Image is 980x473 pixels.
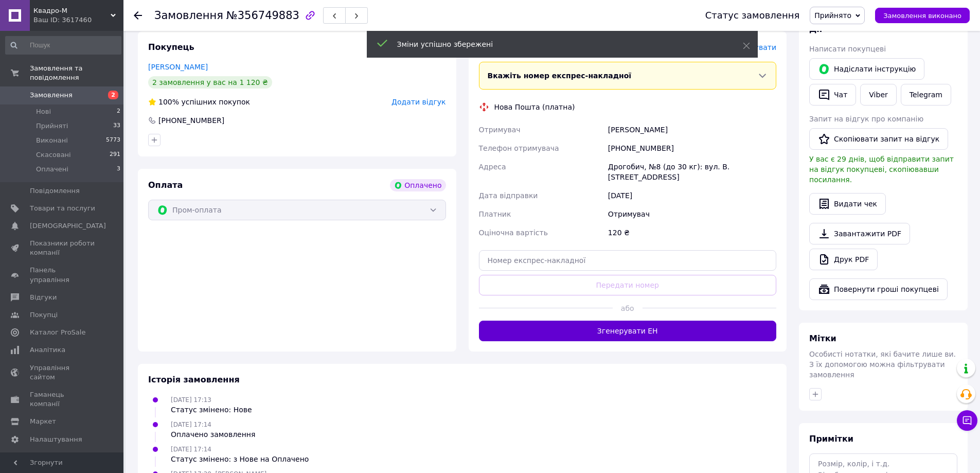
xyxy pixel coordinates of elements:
[479,210,511,218] span: Платник
[30,328,85,337] span: Каталог ProSale
[117,165,120,174] span: 3
[148,97,250,107] div: успішних покупок
[492,102,578,112] div: Нова Пошта (платна)
[809,278,948,300] button: Повернути гроші покупцеві
[171,405,252,415] div: Статус змінено: Нове
[36,165,68,174] span: Оплачені
[809,334,836,343] span: Мітки
[148,375,240,384] span: Історія замовлення
[30,239,95,257] span: Показники роботи компанії
[479,163,506,171] span: Адреса
[606,205,778,223] div: Отримувач
[154,9,223,22] span: Замовлення
[36,136,68,145] span: Виконані
[171,454,309,464] div: Статус змінено: з Нове на Оплачено
[391,98,446,106] span: Додати відгук
[171,396,211,404] span: [DATE] 17:13
[479,229,548,237] span: Оціночна вартість
[875,8,970,23] button: Замовлення виконано
[30,345,65,355] span: Аналітика
[957,410,977,431] button: Чат з покупцем
[705,10,800,21] div: Статус замовлення
[117,107,120,116] span: 2
[30,266,95,284] span: Панель управління
[30,310,58,320] span: Покупці
[809,350,956,379] span: Особисті нотатки, які бачите лише ви. З їх допомогою можна фільтрувати замовлення
[30,417,56,426] span: Маркет
[33,15,123,25] div: Ваш ID: 3617460
[148,76,272,89] div: 2 замовлення у вас на 1 120 ₴
[809,45,886,53] span: Написати покупцеві
[606,120,778,139] div: [PERSON_NAME]
[33,6,111,15] span: Квадро-М
[134,10,142,21] div: Повернутися назад
[30,221,106,231] span: [DEMOGRAPHIC_DATA]
[110,150,120,160] span: 291
[148,180,183,190] span: Оплата
[809,193,886,215] button: Видати чек
[108,91,118,99] span: 2
[171,421,211,428] span: [DATE] 17:14
[171,446,211,453] span: [DATE] 17:14
[148,42,194,52] span: Покупець
[479,126,521,134] span: Отримувач
[860,84,896,106] a: Viber
[606,223,778,242] div: 120 ₴
[106,136,120,145] span: 5773
[36,150,71,160] span: Скасовані
[606,139,778,157] div: [PHONE_NUMBER]
[479,321,777,341] button: Згенерувати ЕН
[809,434,853,444] span: Примітки
[158,98,179,106] span: 100%
[30,204,95,213] span: Товари та послуги
[397,39,717,49] div: Зміни успішно збережені
[479,144,559,152] span: Телефон отримувача
[30,293,57,302] span: Відгуки
[113,121,120,131] span: 33
[390,179,446,191] div: Оплачено
[36,107,51,116] span: Нові
[814,11,851,20] span: Прийнято
[226,9,299,22] span: №356749883
[30,363,95,382] span: Управління сайтом
[606,186,778,205] div: [DATE]
[30,390,95,409] span: Гаманець компанії
[809,249,878,270] a: Друк PDF
[5,36,121,55] input: Пошук
[36,121,68,131] span: Прийняті
[809,128,948,150] button: Скопіювати запит на відгук
[809,115,923,123] span: Запит на відгук про компанію
[479,191,538,200] span: Дата відправки
[30,186,80,196] span: Повідомлення
[809,58,924,80] button: Надіслати інструкцію
[606,157,778,186] div: Дрогобич, №8 (до 30 кг): вул. В. [STREET_ADDRESS]
[30,435,82,444] span: Налаштування
[809,84,856,106] button: Чат
[488,72,632,80] span: Вкажіть номер експрес-накладної
[30,64,123,82] span: Замовлення та повідомлення
[901,84,951,106] a: Telegram
[613,303,643,313] span: або
[479,250,777,271] input: Номер експрес-накладної
[809,223,910,244] a: Завантажити PDF
[883,12,961,20] span: Замовлення виконано
[809,155,954,184] span: У вас є 29 днів, щоб відправити запит на відгук покупцеві, скопіювавши посилання.
[171,429,255,440] div: Оплачено замовлення
[30,91,73,100] span: Замовлення
[157,115,225,126] div: [PHONE_NUMBER]
[148,63,208,71] a: [PERSON_NAME]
